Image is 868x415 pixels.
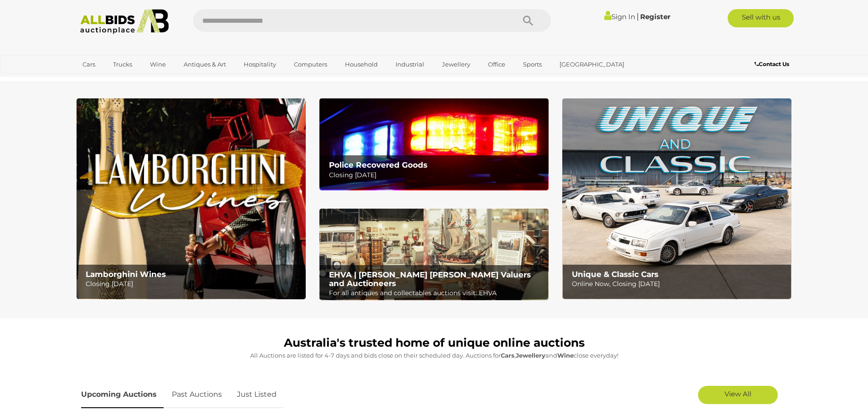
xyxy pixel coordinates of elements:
[319,209,549,301] a: EHVA | Evans Hastings Valuers and Auctioneers EHVA | [PERSON_NAME] [PERSON_NAME] Valuers and Auct...
[144,57,172,72] a: Wine
[288,57,333,72] a: Computers
[698,386,778,404] a: View All
[77,98,306,299] img: Lamborghini Wines
[165,381,229,408] a: Past Auctions
[482,57,511,72] a: Office
[329,160,427,169] b: Police Recovered Goods
[755,61,789,67] b: Contact Us
[505,9,551,32] button: Search
[75,9,174,34] img: Allbids.com.au
[562,98,791,299] img: Unique & Classic Cars
[319,209,549,301] img: EHVA | Evans Hastings Valuers and Auctioneers
[436,57,476,72] a: Jewellery
[724,389,751,398] span: View All
[319,98,549,190] img: Police Recovered Goods
[554,57,630,72] a: [GEOGRAPHIC_DATA]
[77,98,306,299] a: Lamborghini Wines Lamborghini Wines Closing [DATE]
[557,352,574,359] strong: Wine
[238,57,282,72] a: Hospitality
[604,12,635,21] a: Sign In
[107,57,138,72] a: Trucks
[86,278,300,290] p: Closing [DATE]
[81,350,787,361] p: All Auctions are listed for 4-7 days and bids close on their scheduled day. Auctions for , and cl...
[517,57,548,72] a: Sports
[86,270,166,279] b: Lamborghini Wines
[81,381,164,408] a: Upcoming Auctions
[319,98,549,190] a: Police Recovered Goods Police Recovered Goods Closing [DATE]
[390,57,430,72] a: Industrial
[329,270,531,288] b: EHVA | [PERSON_NAME] [PERSON_NAME] Valuers and Auctioneers
[501,352,514,359] strong: Cars
[81,337,787,349] h1: Australia's trusted home of unique online auctions
[728,9,794,27] a: Sell with us
[572,270,658,279] b: Unique & Classic Cars
[329,287,544,299] p: For all antiques and collectables auctions visit: EHVA
[329,169,544,181] p: Closing [DATE]
[640,12,670,21] a: Register
[339,57,384,72] a: Household
[230,381,283,408] a: Just Listed
[572,278,786,290] p: Online Now, Closing [DATE]
[755,59,791,69] a: Contact Us
[77,57,101,72] a: Cars
[516,352,545,359] strong: Jewellery
[178,57,232,72] a: Antiques & Art
[562,98,791,299] a: Unique & Classic Cars Unique & Classic Cars Online Now, Closing [DATE]
[637,11,639,21] span: |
